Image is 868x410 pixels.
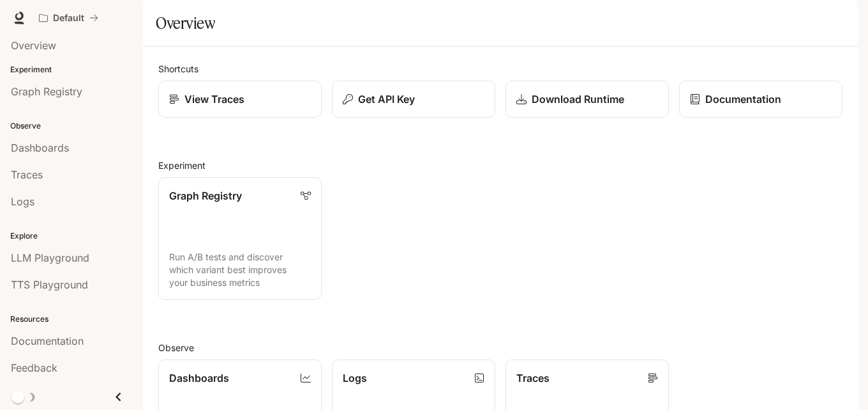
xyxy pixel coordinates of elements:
[158,341,842,354] h2: Observe
[158,62,842,75] h2: Shortcuts
[705,91,781,107] p: Documentation
[679,81,842,118] a: Documentation
[156,10,215,36] h1: Overview
[505,81,669,118] a: Download Runtime
[158,159,842,172] h2: Experiment
[532,91,624,107] p: Download Runtime
[169,370,229,386] p: Dashboards
[332,81,495,118] button: Get API Key
[169,188,242,203] p: Graph Registry
[33,5,104,31] button: All workspaces
[158,177,322,300] a: Graph RegistryRun A/B tests and discover which variant best improves your business metrics
[53,13,84,24] p: Default
[158,81,322,118] a: View Traces
[358,91,415,107] p: Get API Key
[184,91,244,107] p: View Traces
[516,370,550,386] p: Traces
[169,251,311,289] p: Run A/B tests and discover which variant best improves your business metrics
[343,370,367,386] p: Logs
